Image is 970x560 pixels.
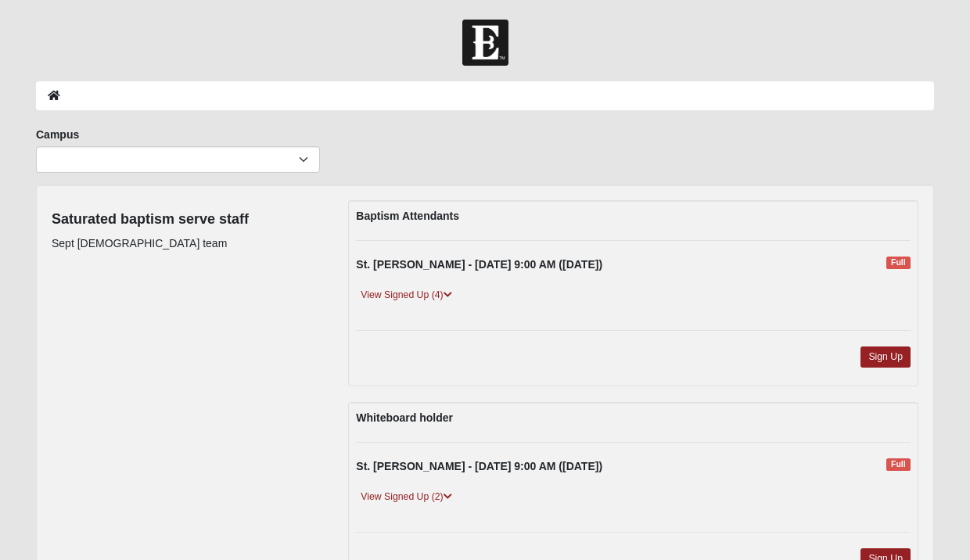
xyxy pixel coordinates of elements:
strong: St. [PERSON_NAME] - [DATE] 9:00 AM ([DATE]) [356,460,602,472]
span: Full [886,458,911,471]
a: View Signed Up (4) [356,287,456,303]
span: Full [886,257,911,269]
h4: Saturated baptism serve staff [52,211,249,228]
img: Church of Eleven22 Logo [462,20,508,66]
strong: St. [PERSON_NAME] - [DATE] 9:00 AM ([DATE]) [356,258,602,271]
p: Sept [DEMOGRAPHIC_DATA] team [52,235,249,252]
a: Sign Up [860,346,911,368]
label: Campus [36,127,79,142]
a: View Signed Up (2) [356,489,456,505]
strong: Baptism Attendants [356,210,459,222]
strong: Whiteboard holder [356,411,453,424]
